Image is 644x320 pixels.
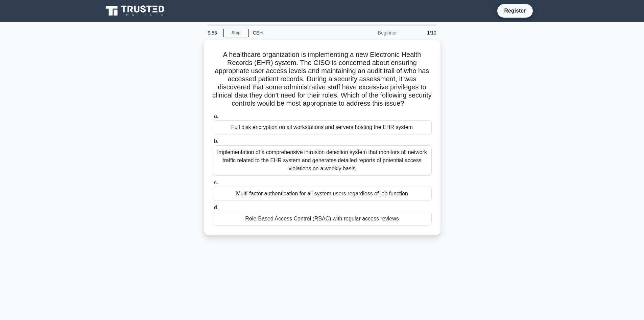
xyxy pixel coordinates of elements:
div: Multi-factor authentication for all system users regardless of job function [213,187,432,201]
div: Beginner [342,26,401,40]
div: Implementation of a comprehensive intrusion detection system that monitors all network traffic re... [213,145,432,176]
span: a. [214,113,218,119]
a: Stop [223,29,249,37]
span: d. [214,205,218,210]
div: 9:58 [204,26,223,40]
a: Register [500,6,530,15]
h5: A healthcare organization is implementing a new Electronic Health Records (EHR) system. The CISO ... [212,50,432,108]
div: CEH [249,26,342,40]
div: Full disk encryption on all workstations and servers hosting the EHR system [213,120,432,134]
span: b. [214,138,218,144]
div: Role-Based Access Control (RBAC) with regular access reviews [213,212,432,226]
span: c. [214,179,218,185]
div: 1/10 [401,26,440,40]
